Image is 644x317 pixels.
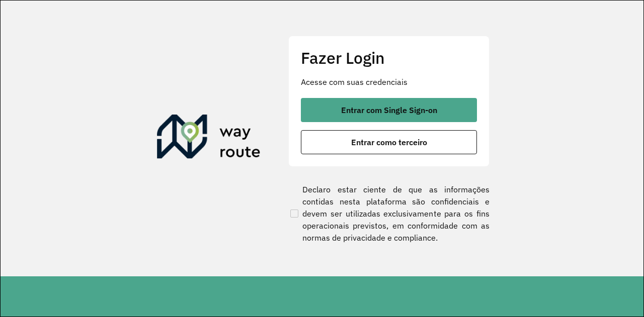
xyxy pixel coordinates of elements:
[301,76,477,88] p: Acesse com suas credenciais
[157,115,261,163] img: Roteirizador AmbevTech
[301,98,477,122] button: button
[301,48,477,67] h2: Fazer Login
[301,130,477,154] button: button
[341,106,437,114] span: Entrar com Single Sign-on
[288,183,490,244] label: Declaro estar ciente de que as informações contidas nesta plataforma são confidenciais e devem se...
[351,138,427,146] span: Entrar como terceiro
